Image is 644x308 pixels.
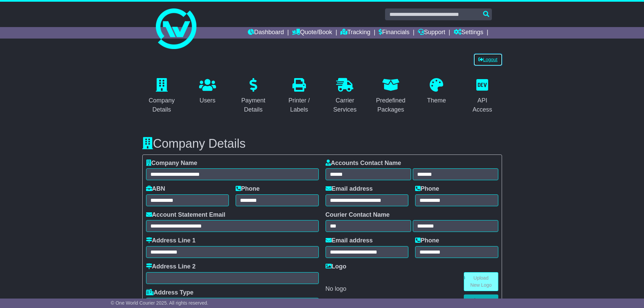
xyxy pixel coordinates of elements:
a: Support [418,27,445,39]
div: Users [199,96,216,105]
a: Logout [474,54,502,66]
label: Email address [326,185,373,193]
label: Address Line 1 [146,237,196,244]
a: Settings [454,27,483,39]
div: Predefined Packages [376,96,406,114]
label: Accounts Contact Name [326,160,401,167]
div: Printer / Labels [284,96,314,114]
label: Email address [326,237,373,244]
label: Phone [236,185,260,193]
a: Dashboard [248,27,284,39]
label: Address Type [146,289,194,297]
a: Theme [423,76,450,108]
label: Account Statement Email [146,211,225,219]
a: Upload New Logo [464,272,498,291]
div: API Access [467,96,498,114]
label: ABN [146,185,165,193]
a: Financials [379,27,409,39]
a: Printer / Labels [280,76,319,117]
label: Phone [415,237,439,244]
a: Tracking [340,27,370,39]
div: Company Details [147,96,177,114]
h3: Company Details [142,137,502,150]
span: No logo [326,285,347,292]
div: Payment Details [238,96,269,114]
label: Company Name [146,160,197,167]
a: Carrier Services [326,76,365,117]
span: © One World Courier 2025. All rights reserved. [111,300,209,306]
a: API Access [463,76,502,117]
div: Theme [427,96,446,105]
label: Address Line 2 [146,263,196,270]
a: Users [195,76,220,108]
a: Company Details [142,76,182,117]
a: Predefined Packages [371,76,410,117]
label: Courier Contact Name [326,211,390,219]
a: Payment Details [234,76,273,117]
label: Phone [415,185,439,193]
label: Logo [326,263,347,270]
div: Carrier Services [330,96,360,114]
a: Quote/Book [292,27,332,39]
